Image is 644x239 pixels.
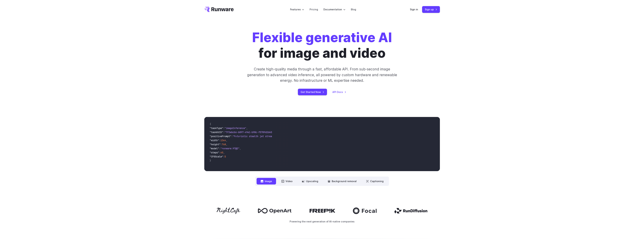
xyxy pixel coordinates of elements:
label: Features [290,7,304,11]
span: "width" [210,139,219,142]
a: Pricing [310,7,318,11]
button: Image [257,178,276,184]
a: Go to / [204,7,234,12]
button: Captioning [362,178,388,184]
span: } [210,159,211,162]
span: , [239,147,241,150]
button: Video [277,178,297,184]
span: "imageInference" [225,127,246,130]
label: Documentation [323,7,345,11]
span: { [210,123,211,126]
span: 40 [221,151,223,154]
strong: Flexible generative AI [252,30,392,45]
span: "7f3ebcb6-b897-49e1-b98c-f5789d2d40d7" [225,131,276,134]
span: : [219,139,221,142]
span: "runware:97@2" [221,147,239,150]
span: "taskUUID" [210,131,223,134]
button: Background removal [324,178,361,184]
a: Sign in [410,7,418,11]
button: Upscaling [298,178,322,184]
a: Get Started Now [298,89,327,95]
span: "taskType" [210,127,223,130]
p: Powering the next generation of AI-native companies [204,220,440,223]
span: "positivePrompt" [210,135,231,138]
a: Sign up [422,6,440,13]
span: : [223,127,225,130]
span: "height" [210,143,221,146]
a: Blog [351,7,356,11]
span: : [219,147,221,150]
span: "CFGScale" [210,155,223,158]
span: : [231,135,233,138]
span: , [226,139,227,142]
span: , [223,151,225,154]
span: 1344 [221,139,226,142]
span: : [223,155,225,158]
span: "Futuristic stealth jet streaking through a neon-lit cityscape with glowing purple exhaust" [233,135,356,138]
span: 5 [225,155,226,158]
a: API Docs [332,90,346,94]
span: , [246,127,248,130]
p: Create high-quality media through a fast, affordable API. From sub-second image generation to adv... [247,66,397,83]
span: : [223,131,225,134]
h1: for image and video [252,30,392,61]
span: "model" [210,147,219,150]
span: "steps" [210,151,219,154]
span: 768 [222,143,226,146]
span: : [221,143,222,146]
span: : [219,151,221,154]
span: , [226,143,227,146]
